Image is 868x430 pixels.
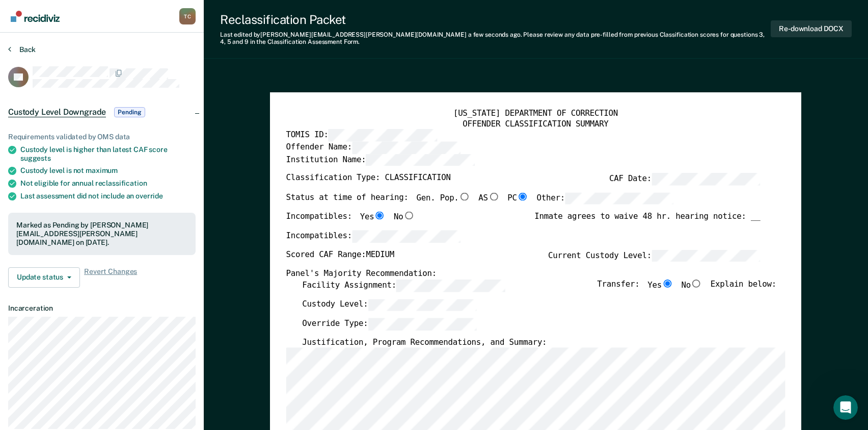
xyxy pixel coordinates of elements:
[179,8,196,24] div: T C
[548,249,760,262] label: Current Custody Level:
[352,230,460,242] input: Incompatibles:
[286,212,415,230] div: Incompatibles:
[352,141,460,154] input: Offender Name:
[329,129,437,141] input: TOMIS ID:
[286,173,451,185] label: Classification Type: CLASSIFICATION
[286,119,785,130] div: OFFENDER CLASSIFICATION SUMMARY
[652,173,760,185] input: CAF Date:
[20,166,196,175] div: Custody level is not
[114,107,145,117] span: Pending
[417,192,471,205] label: Gen. Pop.
[8,133,196,141] div: Requirements validated by OMS data
[303,298,477,311] label: Custody Level:
[286,154,475,166] label: Institution Name:
[8,267,80,288] button: Update status
[691,279,702,287] input: No
[220,31,771,46] div: Last edited by [PERSON_NAME][EMAIL_ADDRESS][PERSON_NAME][DOMAIN_NAME] . Please review any data pr...
[286,129,437,141] label: TOMIS ID:
[771,20,852,37] button: Re-download DOCX
[303,337,547,348] label: Justification, Program Recommendations, and Summary:
[11,11,60,22] img: Recidiviz
[84,267,137,288] span: Revert Changes
[537,192,674,205] label: Other:
[368,298,477,311] input: Custody Level:
[20,154,51,162] span: suggests
[286,141,461,154] label: Offender Name:
[8,45,36,54] button: Back
[179,8,196,24] button: Profile dropdown button
[303,279,505,291] label: Facility Assignment:
[366,154,475,166] input: Institution Name:
[833,395,858,420] iframe: Intercom live chat
[682,279,702,291] label: No
[20,179,196,188] div: Not eligible for annual
[396,279,505,291] input: Facility Assignment:
[479,192,500,205] label: AS
[86,166,118,174] span: maximum
[648,279,674,291] label: Yes
[535,212,761,230] div: Inmate agrees to waive 48 hr. hearing notice: __
[303,318,477,330] label: Override Type:
[95,179,147,187] span: reclassification
[360,212,386,223] label: Yes
[403,212,415,220] input: No
[220,12,771,27] div: Reclassification Packet
[662,279,673,287] input: Yes
[8,107,106,117] span: Custody Level Downgrade
[8,304,196,313] dt: Incarceration
[286,108,785,119] div: [US_STATE] DEPARTMENT OF CORRECTION
[565,192,673,205] input: Other:
[20,192,196,200] div: Last assessment did not include an
[374,212,386,220] input: Yes
[609,173,760,185] label: CAF Date:
[598,279,777,298] div: Transfer: Explain below:
[286,249,394,262] label: Scored CAF Range: MEDIUM
[488,192,500,200] input: AS
[368,318,477,330] input: Override Type:
[135,192,163,200] span: override
[508,192,529,205] label: PC
[652,249,760,262] input: Current Custody Level:
[286,192,674,212] div: Status at time of hearing:
[286,230,461,242] label: Incompatibles:
[16,221,187,246] div: Marked as Pending by [PERSON_NAME][EMAIL_ADDRESS][PERSON_NAME][DOMAIN_NAME] on [DATE].
[517,192,529,200] input: PC
[20,145,196,163] div: Custody level is higher than latest CAF score
[286,269,761,280] div: Panel's Majority Recommendation:
[468,31,521,38] span: a few seconds ago
[459,192,471,200] input: Gen. Pop.
[394,212,415,223] label: No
